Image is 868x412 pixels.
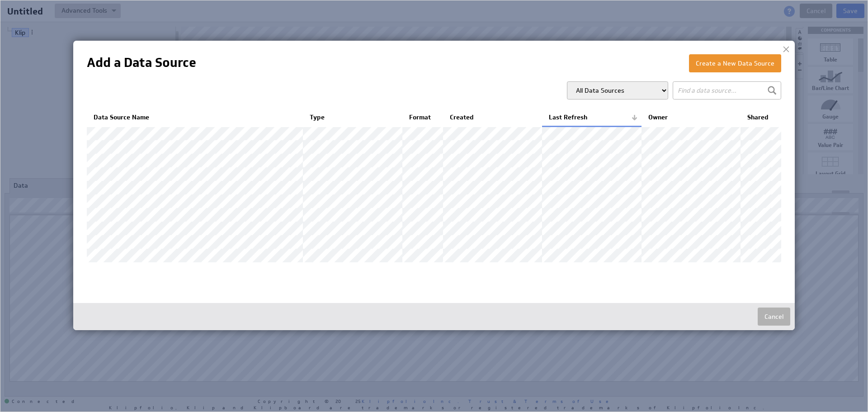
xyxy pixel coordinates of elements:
[673,81,781,99] input: Find a data source...
[87,109,303,127] th: Data Source Name
[402,109,443,127] th: Format
[642,109,741,127] th: Owner
[689,54,781,72] button: Create a New Data Source
[443,109,542,127] th: Created
[542,109,641,127] th: Last Refresh
[303,109,402,127] th: Type
[758,308,790,326] button: Cancel
[87,54,196,71] h1: Add a Data Source
[741,109,781,127] th: Shared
